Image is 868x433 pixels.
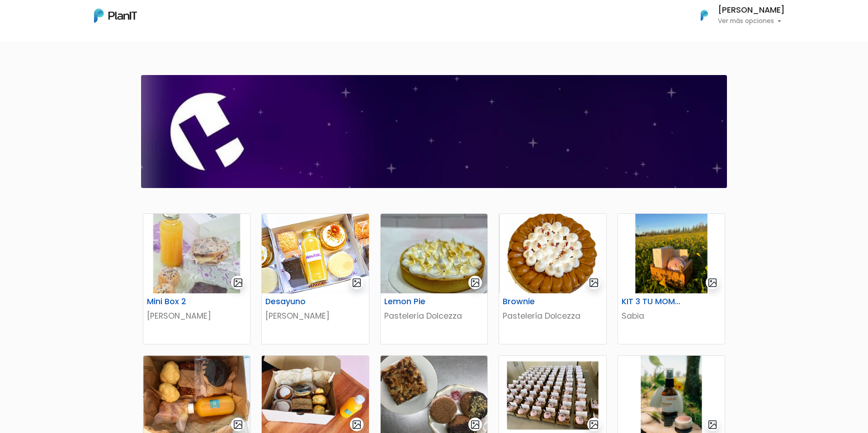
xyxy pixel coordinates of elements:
[589,278,599,288] img: gallery-light
[261,213,369,344] a: gallery-light Desayuno [PERSON_NAME]
[380,213,488,344] a: gallery-light Lemon Pie Pastelería Dolcezza
[352,419,362,430] img: gallery-light
[265,310,365,322] p: [PERSON_NAME]
[689,4,785,27] button: PlanIt Logo [PERSON_NAME] Ver más opciones
[262,214,368,293] img: thumb_1.5_cajita_feliz.png
[497,297,571,306] h6: Brownie
[589,419,599,430] img: gallery-light
[718,18,785,24] p: Ver más opciones
[499,214,606,293] img: thumb_brownie.png
[708,278,718,288] img: gallery-light
[503,310,602,322] p: Pastelería Dolcezza
[260,297,334,306] h6: Desayuno
[622,310,721,322] p: Sabia
[499,213,606,344] a: gallery-light Brownie Pastelería Dolcezza
[352,278,362,288] img: gallery-light
[147,310,246,322] p: [PERSON_NAME]
[143,213,250,344] a: gallery-light Mini Box 2 [PERSON_NAME]
[384,310,484,322] p: Pastelería Dolcezza
[379,297,453,306] h6: Lemon Pie
[694,5,714,25] img: PlanIt Logo
[616,297,690,306] h6: KIT 3 TU MOMENTO
[718,6,785,14] h6: [PERSON_NAME]
[618,214,725,293] img: thumb_Dise%C3%B1o_sin_t%C3%ADtulo_-_2025-02-12T123759.942.png
[233,419,243,430] img: gallery-light
[708,419,718,430] img: gallery-light
[381,214,487,293] img: thumb_WhatsApp_Image_2024-08-25_at_19.21.08.jpeg
[470,419,481,430] img: gallery-light
[470,278,481,288] img: gallery-light
[142,297,215,306] h6: Mini Box 2
[233,278,243,288] img: gallery-light
[143,214,250,293] img: thumb_2000___2000-Photoroom__57_.jpg
[618,213,725,344] a: gallery-light KIT 3 TU MOMENTO Sabia
[94,9,137,23] img: PlanIt Logo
